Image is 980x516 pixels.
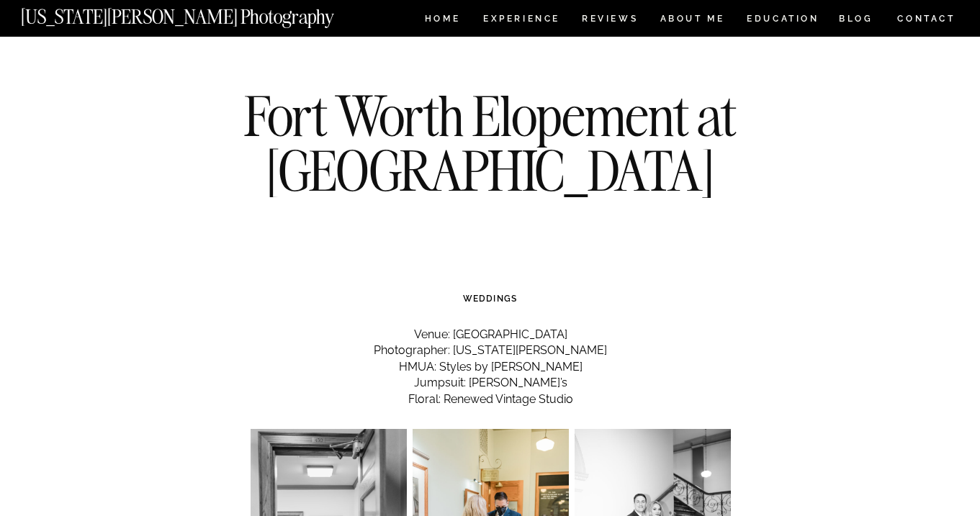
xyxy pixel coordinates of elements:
[896,11,956,27] a: CONTACT
[660,14,725,27] a: ABOUT ME
[463,294,518,304] a: WEDDINGS
[745,14,821,27] a: EDUCATION
[582,14,636,27] a: REVIEWS
[839,14,873,27] a: BLOG
[422,14,463,27] a: HOME
[251,327,731,407] p: Venue: [GEOGRAPHIC_DATA] Photographer: [US_STATE][PERSON_NAME] HMUA: Styles by [PERSON_NAME] Jump...
[229,89,752,197] h1: Fort Worth Elopement at [GEOGRAPHIC_DATA]
[21,7,382,19] a: [US_STATE][PERSON_NAME] Photography
[483,14,559,27] a: Experience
